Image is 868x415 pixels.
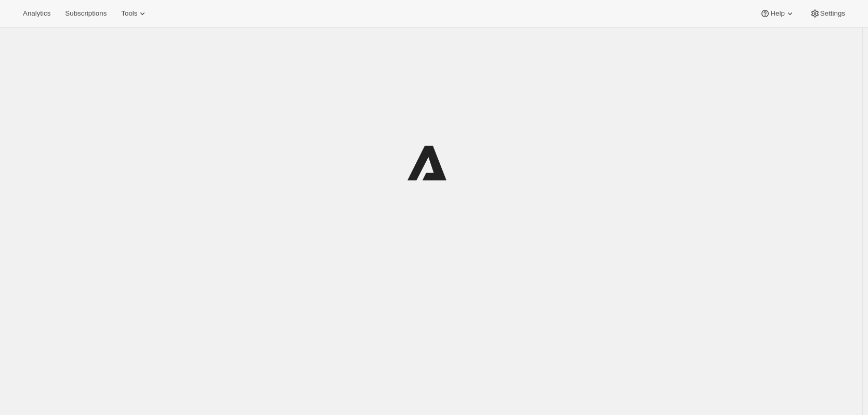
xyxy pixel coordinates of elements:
[115,6,154,21] button: Tools
[121,9,137,18] span: Tools
[820,9,845,18] span: Settings
[754,6,801,21] button: Help
[59,6,113,21] button: Subscriptions
[23,9,50,18] span: Analytics
[17,6,57,21] button: Analytics
[65,9,107,18] span: Subscriptions
[804,6,851,21] button: Settings
[770,9,784,18] span: Help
